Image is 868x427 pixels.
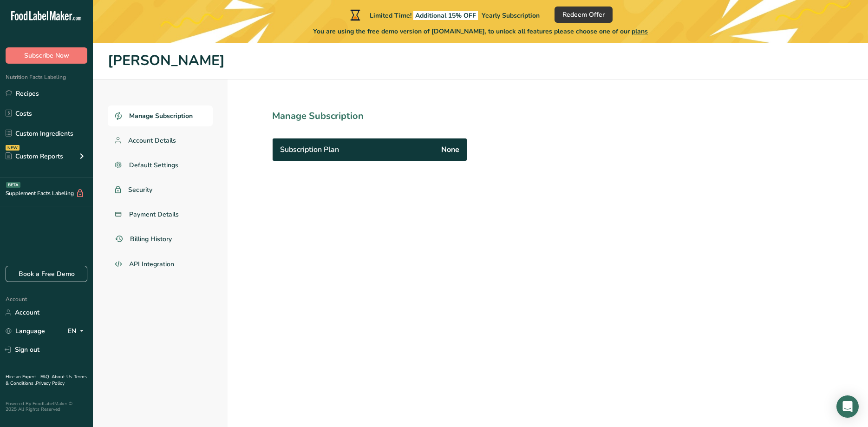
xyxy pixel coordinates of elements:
span: You are using the free demo version of [DOMAIN_NAME], to unlock all features please choose one of... [313,26,648,36]
span: Billing History [130,234,172,244]
button: Subscribe Now [6,47,87,64]
h1: Manage Subscription [272,109,508,123]
a: API Integration [108,253,213,276]
div: Open Intercom Messenger [836,395,859,418]
a: Billing History [108,229,213,250]
span: Payment Details [129,210,179,219]
button: Redeem Offer [555,7,613,23]
span: Subscribe Now [24,51,69,60]
span: Manage Subscription [129,111,193,121]
a: Language [6,323,45,339]
a: Hire an Expert . [6,374,39,380]
span: Additional 15% OFF [413,11,478,20]
div: EN [68,326,87,337]
a: FAQ . [40,374,52,380]
span: Subscription Plan [280,144,339,155]
div: Powered By FoodLabelMaker © 2025 All Rights Reserved [6,401,87,412]
span: Security [128,185,152,195]
a: Payment Details [108,204,213,225]
a: Account Details [108,130,213,151]
div: Limited Time! [348,9,540,20]
a: Terms & Conditions . [6,374,87,387]
a: Manage Subscription [108,105,213,126]
a: About Us . [52,374,74,380]
a: Book a Free Demo [6,266,87,282]
span: API Integration [129,259,174,269]
a: Default Settings [108,155,213,176]
span: Yearly Subscription [482,11,540,20]
h1: [PERSON_NAME] [108,50,853,72]
span: Account Details [128,136,176,145]
span: None [441,144,459,155]
div: NEW [6,145,20,151]
span: Redeem Offer [562,10,605,20]
div: Custom Reports [6,151,63,161]
a: Privacy Policy [36,380,65,387]
a: Security [108,179,213,200]
span: plans [632,27,648,36]
div: BETA [6,182,20,188]
span: Default Settings [129,160,178,170]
